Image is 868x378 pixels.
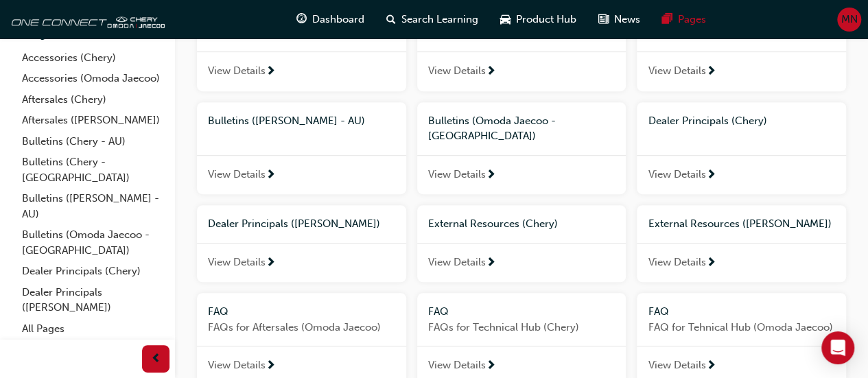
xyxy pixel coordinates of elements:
[489,5,587,34] a: car-iconProduct Hub
[500,11,511,28] span: car-icon
[16,152,169,188] a: Bulletins (Chery - [GEOGRAPHIC_DATA])
[637,102,846,195] a: Dealer Principals (Chery)View Details
[285,5,375,34] a: guage-iconDashboard
[208,255,266,270] span: View Details
[678,12,706,27] span: Pages
[705,257,716,270] span: next-icon
[662,11,672,28] span: pages-icon
[648,357,705,373] span: View Details
[614,12,640,27] span: News
[648,217,831,230] span: External Resources ([PERSON_NAME])
[648,167,705,182] span: View Details
[648,305,668,318] span: FAQ
[197,205,406,282] a: Dealer Principals ([PERSON_NAME])View Details
[208,217,380,230] span: Dealer Principals ([PERSON_NAME])
[375,5,489,34] a: search-iconSearch Learning
[16,261,169,282] a: Dealer Principals (Chery)
[208,167,266,182] span: View Details
[486,169,496,182] span: next-icon
[266,257,276,270] span: next-icon
[16,282,169,318] a: Dealer Principals ([PERSON_NAME])
[841,12,858,27] span: MN
[648,320,835,335] span: FAQ for Tehnical Hub (Omoda Jaecoo)
[417,205,626,282] a: External Resources (Chery)View Details
[16,89,169,110] a: Aftersales (Chery)
[705,360,716,373] span: next-icon
[598,11,609,28] span: news-icon
[516,12,576,27] span: Product Hub
[151,351,161,368] span: prev-icon
[428,115,556,143] span: Bulletins (Omoda Jaecoo - [GEOGRAPHIC_DATA])
[16,318,169,340] a: All Pages
[401,12,478,27] span: Search Learning
[648,63,705,79] span: View Details
[428,357,486,373] span: View Details
[648,11,755,39] span: Bulletins (Chery - [GEOGRAPHIC_DATA])
[208,115,365,127] span: Bulletins ([PERSON_NAME] - AU)
[16,47,169,69] a: Accessories (Chery)
[16,188,169,224] a: Bulletins ([PERSON_NAME] - AU)
[266,66,276,78] span: next-icon
[7,5,165,33] img: oneconnect
[266,360,276,373] span: next-icon
[428,63,486,79] span: View Details
[428,255,486,270] span: View Details
[648,115,766,127] span: Dealer Principals (Chery)
[428,217,558,230] span: External Resources (Chery)
[428,167,486,182] span: View Details
[208,357,266,373] span: View Details
[486,360,496,373] span: next-icon
[16,68,169,89] a: Accessories (Omoda Jaecoo)
[486,257,496,270] span: next-icon
[417,102,626,195] a: Bulletins (Omoda Jaecoo - [GEOGRAPHIC_DATA])View Details
[208,320,395,335] span: FAQs for Aftersales (Omoda Jaecoo)
[705,66,716,78] span: next-icon
[16,224,169,261] a: Bulletins (Omoda Jaecoo - [GEOGRAPHIC_DATA])
[428,320,615,335] span: FAQs for Technical Hub (Chery)
[637,205,846,282] a: External Resources ([PERSON_NAME])View Details
[648,255,705,270] span: View Details
[312,12,364,27] span: Dashboard
[837,8,861,32] button: MN
[587,5,651,34] a: news-iconNews
[208,63,266,79] span: View Details
[386,11,396,28] span: search-icon
[651,5,717,34] a: pages-iconPages
[197,102,406,195] a: Bulletins ([PERSON_NAME] - AU)View Details
[208,305,228,318] span: FAQ
[16,131,169,152] a: Bulletins (Chery - AU)
[821,331,854,364] div: Open Intercom Messenger
[705,169,716,182] span: next-icon
[428,305,449,318] span: FAQ
[16,110,169,131] a: Aftersales ([PERSON_NAME])
[266,169,276,182] span: next-icon
[486,66,496,78] span: next-icon
[296,11,307,28] span: guage-icon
